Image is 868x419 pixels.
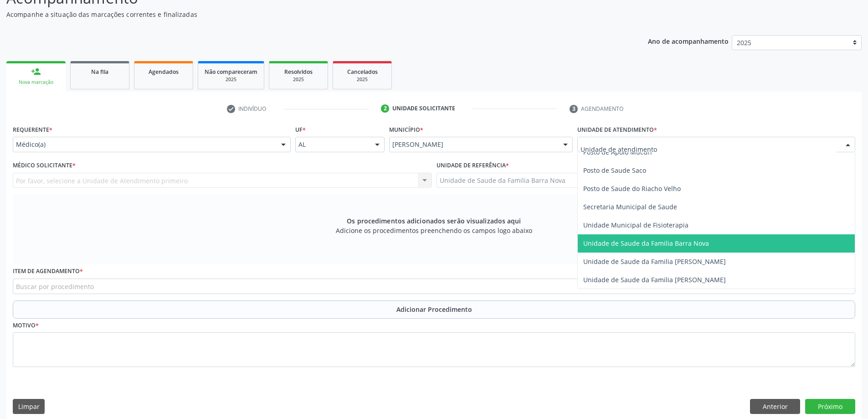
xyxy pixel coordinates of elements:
span: Adicione os procedimentos preenchendo os campos logo abaixo [336,226,532,235]
span: Agendados [149,68,179,76]
span: [PERSON_NAME] [392,140,554,149]
button: Anterior [750,399,800,414]
span: Resolvidos [284,68,313,76]
span: Secretaria Municipal de Saude [583,202,677,211]
span: Unidade de Saude da Familia [PERSON_NAME] [583,257,726,266]
div: 2 [381,104,389,113]
span: Buscar por procedimento [16,282,94,291]
span: Unidade Municipal de Fisioterapia [583,221,688,229]
button: Próximo [805,399,855,414]
span: Médico(a) [16,140,272,149]
input: Unidade de atendimento [580,140,837,158]
span: Posto de Saude Saco [583,166,646,175]
span: Os procedimentos adicionados serão visualizados aqui [347,216,521,226]
label: Unidade de referência [437,159,509,173]
div: Nova marcação [13,79,59,86]
label: Unidade de atendimento [577,123,657,137]
div: Unidade solicitante [392,104,455,113]
label: UF [295,123,306,137]
span: Não compareceram [205,68,257,76]
span: AL [298,140,366,149]
p: Ano de acompanhamento [648,35,729,47]
span: Unidade de Saude da Familia [PERSON_NAME] [583,275,726,284]
label: Município [389,123,423,137]
span: Posto de Saude do Riacho Velho [583,184,681,193]
div: 2025 [205,76,257,83]
span: Adicionar Procedimento [396,305,472,314]
label: Requerente [13,123,52,137]
span: Posto de Apoio Mucuri [583,148,652,156]
div: 2025 [276,76,321,83]
span: Unidade de Saude da Familia Barra Nova [583,239,709,248]
label: Item de agendamento [13,264,83,279]
div: 2025 [339,76,385,83]
button: Adicionar Procedimento [13,300,855,319]
p: Acompanhe a situação das marcações correntes e finalizadas [6,10,605,19]
label: Motivo [13,319,39,333]
span: Cancelados [347,68,378,76]
span: Na fila [91,68,108,76]
label: Médico Solicitante [13,159,76,173]
div: person_add [31,67,41,77]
